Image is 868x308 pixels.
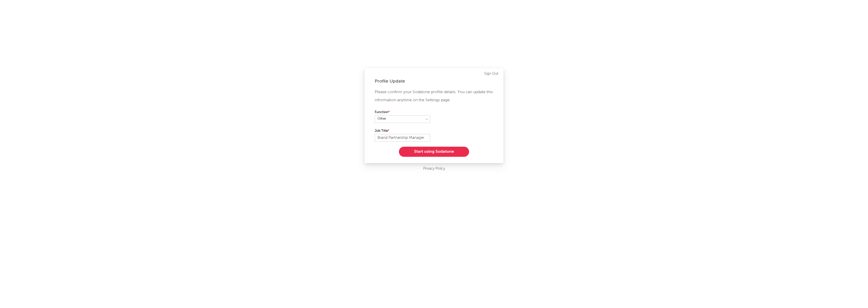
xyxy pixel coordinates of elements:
a: Sign Out [484,71,498,77]
label: Job Title [375,128,430,134]
a: Privacy Policy [423,166,445,172]
button: Start using Sodatone [399,147,469,157]
div: Profile Update [375,78,493,84]
p: Please confirm your Sodatone profile details. You can update this information anytime on the Sett... [375,88,493,104]
label: Function [375,109,430,115]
